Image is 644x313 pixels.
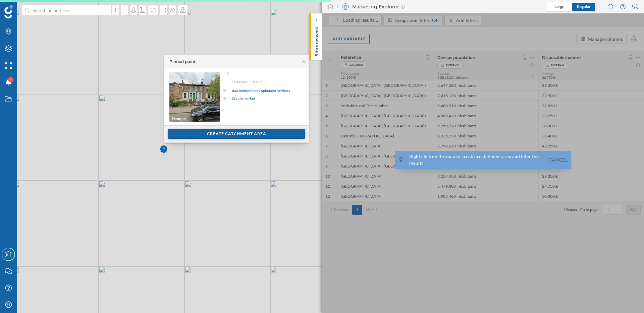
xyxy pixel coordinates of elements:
[554,4,564,9] span: Large
[231,79,300,84] p: 51.539502, -0.042572
[169,72,220,122] img: streetview
[337,3,405,10] div: Marketing Explorer
[342,3,349,10] img: explorer.svg
[4,5,13,18] img: Geoblink Logo
[313,23,320,56] p: Store network
[577,4,591,9] span: Regular
[169,59,196,65] div: Pinned point
[10,76,12,83] span: 1
[409,153,543,167] div: Right click on the map to create a catchment area and filter the results
[160,143,168,156] img: Marker
[232,88,290,94] a: Add marker to my uploaded markers
[547,156,570,164] a: Cancel
[13,5,46,11] span: Assistance
[232,96,255,102] a: Create marker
